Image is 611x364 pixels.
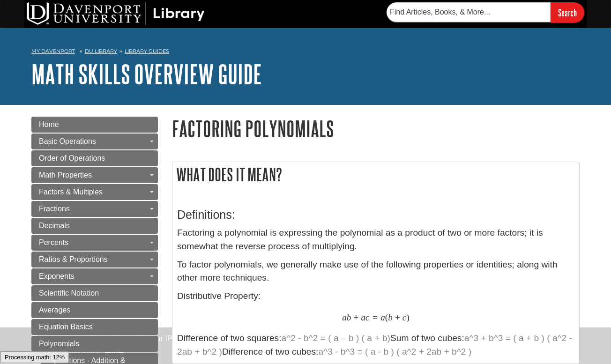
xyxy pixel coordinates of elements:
[388,312,393,323] span: b
[39,205,70,213] span: Fractions
[39,188,103,196] span: Factors & Multiples
[39,340,79,348] span: Polynomials
[39,272,75,280] span: Exponents
[125,48,169,54] a: Library Guides
[354,312,359,323] span: +
[31,134,158,149] a: Basic Operations
[39,289,99,297] span: Scientific Notation
[172,162,579,187] h2: What does it mean?
[31,235,158,251] a: Percents
[31,285,158,301] a: Scientific Notation
[39,323,93,331] span: Equation Basics
[318,347,471,357] span: a^3 - b^3 = ( a - b ) ( a^2 + 2ab + b^2 )
[39,120,59,128] span: Home
[282,333,390,343] span: a^2 - b^2 = ( a – b ) ( a + b)
[31,45,580,60] nav: breadcrumb
[0,351,69,363] div: Processing math: 12%
[385,312,388,323] span: (
[177,208,574,222] h3: Definitions:
[177,199,574,359] div: Difference of two squares: Sum of two cubes: Difference of two cubes:
[31,59,262,89] a: Math Skills Overview Guide
[361,312,365,323] span: a
[31,117,158,133] a: Home
[387,2,584,22] form: Searches DU Library's articles, books, and more
[177,226,574,253] p: Factoring a polynomial is expressing the polynomial as a product of two or more factors; it is so...
[177,290,574,303] p: Distributive Property:
[402,312,407,323] span: c
[347,312,351,323] span: b
[27,2,205,25] img: DU Library
[406,312,409,323] span: )
[39,238,68,246] span: Percents
[365,312,370,323] span: c
[39,171,92,179] span: Math Properties
[39,154,105,162] span: Order of Operations
[177,258,574,285] p: To factor polynomials, we generally make use of the following properties or identities; along wit...
[395,312,400,323] span: +
[31,201,158,217] a: Fractions
[39,255,108,263] span: Ratios & Proportions
[551,2,584,22] input: Search
[85,48,117,54] a: DU Library
[31,167,158,183] a: Math Properties
[39,137,96,145] span: Basic Operations
[387,2,551,22] input: Find Articles, Books, & More...
[31,47,75,55] a: My Davenport
[31,319,158,335] a: Equation Basics
[39,222,70,230] span: Decimals
[31,184,158,200] a: Factors & Multiples
[31,268,158,284] a: Exponents
[39,306,70,314] span: Averages
[380,312,385,323] span: a
[31,252,158,267] a: Ratios & Proportions
[342,312,347,323] span: a
[31,336,158,352] a: Polynomials
[31,218,158,234] a: Decimals
[172,117,580,141] h1: Factoring Polynomials
[31,150,158,166] a: Order of Operations
[373,312,378,323] span: =
[31,302,158,318] a: Averages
